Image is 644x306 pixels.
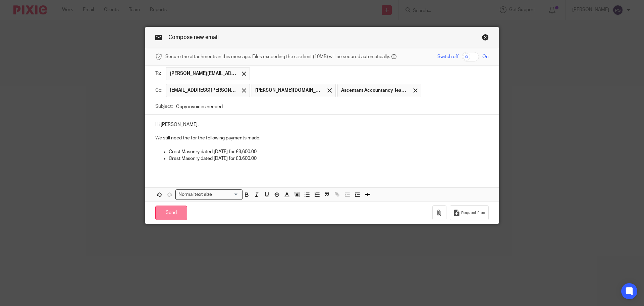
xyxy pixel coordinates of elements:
span: [PERSON_NAME][EMAIL_ADDRESS][PERSON_NAME][DOMAIN_NAME] [170,70,237,77]
div: Search for option [175,189,243,200]
button: Request files [450,205,489,220]
input: Send [155,206,187,220]
span: Secure the attachments in this message. Files exceeding the size limit (10MB) will be secured aut... [165,53,390,60]
span: Switch off [437,53,459,60]
span: Request files [461,210,485,216]
span: [EMAIL_ADDRESS][PERSON_NAME][DOMAIN_NAME] [170,87,237,94]
p: Hi [PERSON_NAME], [155,121,489,128]
span: On [482,53,489,60]
p: We still need the for the following payments made: [155,135,489,141]
a: Close this dialog window [482,34,489,43]
label: Subject: [155,103,173,110]
span: Compose new email [168,35,219,40]
label: To: [155,70,163,77]
p: Crest Masonry dated [DATE] for £3,600.00 [169,155,489,162]
span: [PERSON_NAME][DOMAIN_NAME][EMAIL_ADDRESS][PERSON_NAME][DOMAIN_NAME] [255,87,322,94]
span: Normal text size [177,191,214,198]
input: Search for option [214,191,238,198]
span: Ascentant Accountancy Team (General) [341,87,408,94]
label: Cc: [155,87,163,94]
p: Crest Masonry dated [DATE] for £3,600.00 [169,148,489,155]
